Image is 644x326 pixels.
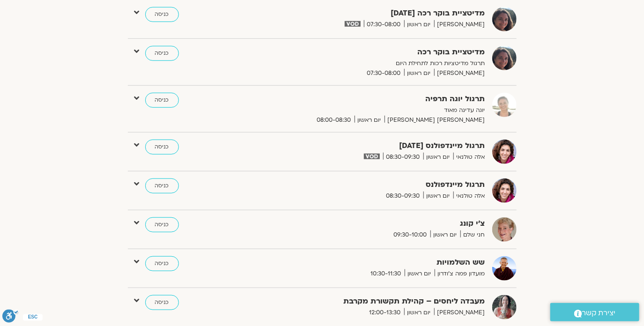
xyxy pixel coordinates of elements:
[383,191,423,201] span: 08:30-09:30
[366,308,404,318] span: 12:00-13:30
[364,154,379,159] img: vodicon
[434,20,485,30] span: [PERSON_NAME]
[550,303,639,321] a: יצירת קשר
[434,68,485,78] span: [PERSON_NAME]
[145,140,179,155] a: כניסה
[256,105,485,115] p: יוגה עדינה מאוד
[145,93,179,108] a: כניסה
[145,178,179,193] a: כניסה
[434,308,485,318] span: [PERSON_NAME]
[582,307,616,319] span: יצירת קשר
[460,230,485,240] span: חני שלם
[145,295,179,310] a: כניסה
[256,256,485,269] strong: שש השלמויות
[256,178,485,191] strong: תרגול מיינדפולנס
[383,152,423,162] span: 08:30-09:30
[256,46,485,59] strong: מדיטציית בוקר רכה
[256,295,485,308] strong: מעבדה ליחסים – קהילת תקשורת מקרבת
[355,115,385,125] span: יום ראשון
[404,20,434,30] span: יום ראשון
[145,256,179,271] a: כניסה
[391,230,430,240] span: 09:30-10:00
[368,269,405,279] span: 10:30-11:30
[256,140,485,152] strong: תרגול מיינדפולנס [DATE]
[145,7,179,22] a: כניסה
[256,93,485,105] strong: תרגול יוגה תרפיה
[364,68,404,78] span: 07:30-08:00
[430,230,460,240] span: יום ראשון
[453,152,485,162] span: אלה טולנאי
[453,191,485,201] span: אלה טולנאי
[256,217,485,230] strong: צ'י קונג
[314,115,355,125] span: 08:00-08:30
[435,269,485,279] span: מועדון פמה צ'ודרון
[423,152,453,162] span: יום ראשון
[364,20,404,30] span: 07:30-08:00
[404,68,434,78] span: יום ראשון
[345,21,360,27] img: vodicon
[423,191,453,201] span: יום ראשון
[385,115,485,125] span: [PERSON_NAME] [PERSON_NAME]
[256,59,485,68] p: תרגול מדיטציות רכות לתחילת היום
[405,269,435,279] span: יום ראשון
[145,217,179,232] a: כניסה
[145,46,179,61] a: כניסה
[404,308,434,318] span: יום ראשון
[256,7,485,20] strong: מדיטציית בוקר רכה [DATE]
